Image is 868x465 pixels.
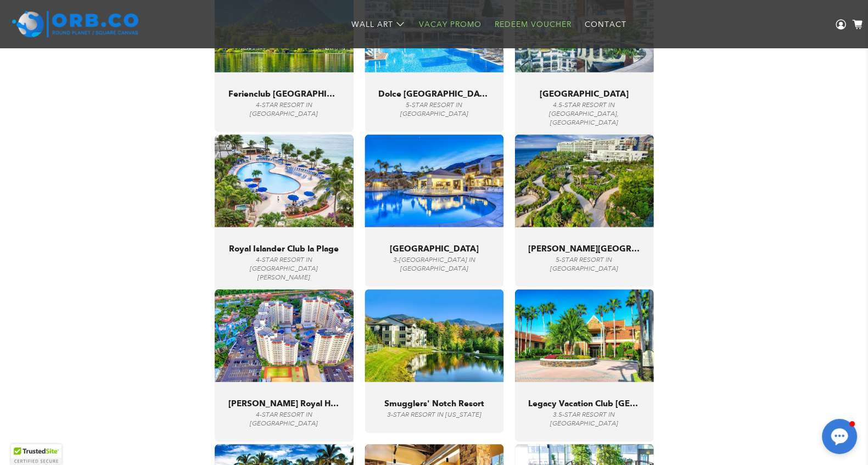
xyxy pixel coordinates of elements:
[250,101,318,118] span: 4-STAR RESORT in [GEOGRAPHIC_DATA]
[550,411,618,428] span: 3.5-STAR RESORT in [GEOGRAPHIC_DATA]
[11,444,61,465] div: TrustedSite Certified
[228,399,340,408] span: [PERSON_NAME] Royal Hotels
[822,419,857,454] button: Open chat window
[578,10,633,39] a: Contact
[384,399,484,408] span: Smugglers' Notch Resort
[400,101,468,118] span: 5-STAR RESORT in [GEOGRAPHIC_DATA]
[387,411,481,419] span: 3-STAR RESORT in [US_STATE]
[549,101,619,127] span: 4.5-STAR RESORT in [GEOGRAPHIC_DATA], [GEOGRAPHIC_DATA]
[228,89,340,99] span: Ferienclub [GEOGRAPHIC_DATA]
[412,10,488,39] a: Vacay Promo
[345,10,412,39] a: Wall Art
[528,244,640,254] span: [PERSON_NAME][GEOGRAPHIC_DATA]
[528,399,640,408] span: Legacy Vacation Club [GEOGRAPHIC_DATA]
[550,256,618,273] span: 5-STAR RESORT in [GEOGRAPHIC_DATA]
[250,256,318,282] span: 4-STAR RESORT in [GEOGRAPHIC_DATA][PERSON_NAME]
[393,256,475,273] span: 3-[GEOGRAPHIC_DATA] in [GEOGRAPHIC_DATA]
[250,411,318,428] span: 4-STAR RESORT in [GEOGRAPHIC_DATA]
[378,89,490,99] span: Dolce [GEOGRAPHIC_DATA] Attica Riviera
[229,244,339,254] span: Royal Islander Club la Plage
[488,10,578,39] a: Redeem Voucher
[389,244,478,254] span: [GEOGRAPHIC_DATA]
[540,89,629,99] span: [GEOGRAPHIC_DATA]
